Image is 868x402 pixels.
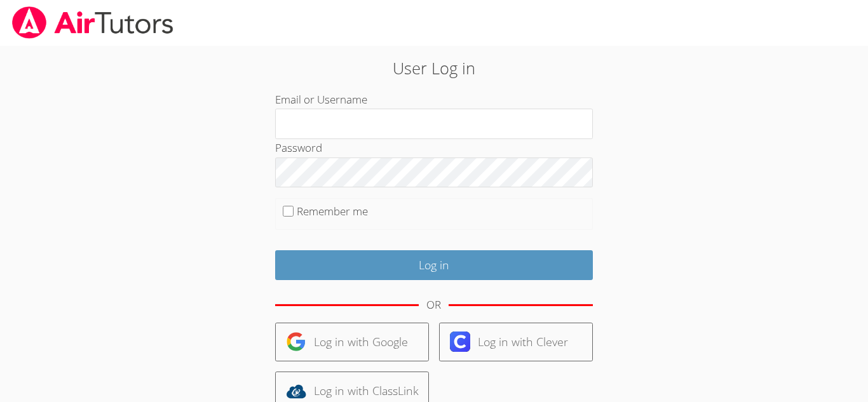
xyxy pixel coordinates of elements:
[275,140,322,155] label: Password
[450,332,470,352] img: clever-logo-6eab21bc6e7a338710f1a6ff85c0baf02591cd810cc4098c63d3a4b26e2feb20.svg
[275,92,367,107] label: Email or Username
[286,381,306,401] img: classlink-logo-d6bb404cc1216ec64c9a2012d9dc4662098be43eaf13dc465df04b49fa7ab582.svg
[297,204,368,218] label: Remember me
[426,296,441,314] div: OR
[200,56,668,80] h2: User Log in
[286,332,306,352] img: google-logo-50288ca7cdecda66e5e0955fdab243c47b7ad437acaf1139b6f446037453330a.svg
[275,250,593,280] input: Log in
[11,6,175,39] img: airtutors_banner-c4298cdbf04f3fff15de1276eac7730deb9818008684d7c2e4769d2f7ddbe033.png
[275,323,429,361] a: Log in with Google
[439,323,593,361] a: Log in with Clever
